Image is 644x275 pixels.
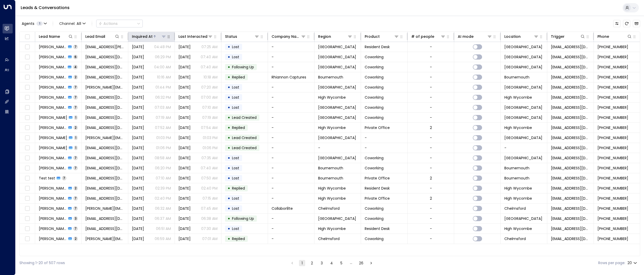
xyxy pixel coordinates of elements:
span: Lost [232,85,239,90]
span: High Wycombe [504,125,532,130]
span: 7 [73,156,78,160]
button: Customize [613,20,620,27]
span: Replied [232,125,245,130]
span: Bournemouth [318,165,343,171]
span: Twickenham [504,155,542,161]
span: Twickenham [504,135,542,140]
span: Lost [232,105,239,110]
button: page 1 [299,260,305,266]
span: High Wycombe [318,95,346,100]
span: Jul 10, 2025 [178,75,191,80]
p: 07:52 AM [155,125,171,130]
div: • [228,133,230,142]
div: # of people [411,33,434,40]
div: Phone [597,33,632,40]
span: Bournemouth [504,165,529,171]
span: 1 [36,21,43,26]
div: • [228,113,230,122]
span: Lost [232,54,239,60]
div: Last Interacted [178,33,207,40]
p: 04:00 AM [154,64,171,70]
div: Company Name [272,33,306,40]
p: 07:19 AM [156,115,171,120]
span: +447803416208 [597,85,628,90]
span: Jul 09, 2025 [132,44,144,49]
span: Adilson Santos [39,135,67,140]
div: • [228,143,230,152]
span: Twickenham [504,64,542,70]
button: Go to page 3 [319,260,325,266]
span: Following Up [232,64,254,70]
td: - [361,143,408,153]
span: 6 [73,55,78,59]
span: Henna Mistry [39,115,67,120]
button: Go to page 2 [309,260,315,266]
p: 07:10 AM [156,176,171,181]
span: York [318,85,356,90]
span: noreply@notifications.hubspot.com [551,105,590,110]
span: Jul 09, 2025 [132,54,144,60]
span: er@tgchambers.com [85,95,124,100]
span: Twickenham [318,105,356,110]
span: Replied [232,75,245,80]
div: Region [318,33,353,40]
span: Rhiannon Captures [272,75,306,80]
span: Jul 14, 2025 [178,64,191,70]
span: Emrah Uysa [39,105,66,110]
span: hennamistry17@gmail.com [85,115,124,120]
span: Jul 10, 2025 [132,75,144,80]
span: Aug 04, 2025 [178,176,191,181]
span: bellataylor110@gmail.com [85,54,124,60]
div: • [228,184,230,193]
span: Toggle select row [24,175,31,182]
span: 7 [73,95,78,99]
span: Lead Created [232,145,257,150]
span: Refresh [623,20,630,27]
span: Bournemouth [318,75,343,80]
p: 07:20 AM [201,85,218,90]
div: - [430,64,432,70]
span: Aug 04, 2025 [178,85,191,90]
span: Jul 11, 2025 [132,115,144,120]
span: adilson@hirepass.com [85,135,124,140]
span: High Wycombe [318,125,346,130]
span: Aug 04, 2025 [178,105,191,110]
span: Jul 10, 2025 [132,64,144,70]
button: Channel:All [57,20,88,27]
span: Jul 12, 2025 [132,165,144,171]
div: - [430,145,432,150]
button: Agents1 [19,20,49,27]
span: Bournemouth [504,75,529,80]
div: Location [504,33,539,40]
div: Button group with a nested menu [96,20,143,27]
div: Inquired At [132,33,153,40]
span: Twickenham [318,135,356,140]
span: 2 [73,75,78,79]
span: Toggle select row [24,135,31,141]
div: Lead Name [39,33,73,40]
span: Toggle select row [24,94,31,101]
span: noreply@notifications.hubspot.com [551,95,590,100]
span: York [504,115,542,120]
p: 01:03 PM [203,135,218,140]
div: Trigger [551,33,585,40]
span: Jul 11, 2025 [178,115,191,120]
div: Trigger [551,33,565,40]
p: 01:06 PM [156,145,171,150]
span: ogawanat@gmail.com [85,145,124,150]
div: Region [318,33,331,40]
div: Status [225,33,259,40]
p: 01:06 PM [203,145,218,150]
span: High Wycombe [504,95,532,100]
span: Twickenham [504,105,542,110]
span: hello@rhiannoncaptures.com [85,75,124,80]
span: Toggle select row [24,165,31,171]
td: - [268,143,314,153]
div: - [430,95,432,100]
p: 06:32 PM [155,95,171,100]
span: Jul 13, 2025 [132,186,144,191]
span: Eden Goonesekera [39,165,66,171]
span: Twickenham [318,155,356,161]
label: Rows per page: [598,260,625,266]
span: noreply@notifications.hubspot.com [551,85,590,90]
